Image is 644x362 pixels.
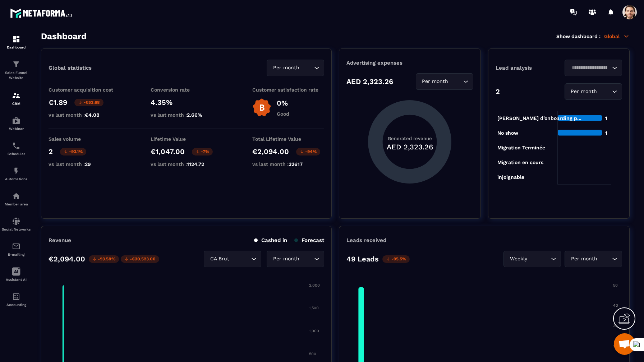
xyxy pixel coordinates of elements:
[12,141,20,150] img: scheduler
[613,344,618,348] tspan: 20
[309,283,320,288] tspan: 2,000
[2,177,31,181] p: Automations
[49,98,67,107] p: €1.89
[252,98,271,117] img: b-badge-o.b3b20ee6.svg
[613,303,618,308] tspan: 40
[296,148,320,156] p: -94%
[252,136,324,142] p: Total Lifetime Value
[2,252,31,256] p: E-mailing
[41,31,87,41] h3: Dashboard
[12,116,20,125] img: automations
[301,64,312,72] input: Search for option
[10,6,75,20] img: logo
[252,147,289,156] p: €2,094.00
[497,145,545,151] tspan: Migration Terminée
[121,255,159,263] p: -€30,523.00
[496,65,559,71] p: Lead analysis
[599,88,610,96] input: Search for option
[12,91,20,100] img: formation
[599,255,610,263] input: Search for option
[2,152,31,156] p: Scheduler
[254,237,287,243] p: Cashed in
[12,292,20,301] img: accountant
[2,237,31,262] a: emailemailE-mailing
[508,255,529,263] span: Weekly
[49,65,92,71] p: Global statistics
[2,202,31,206] p: Member area
[556,33,601,39] p: Show dashboard :
[309,306,319,310] tspan: 1,500
[85,161,91,167] span: 29
[2,212,31,237] a: social-networksocial-networkSocial Networks
[151,147,185,156] p: €1,047.00
[497,115,581,121] tspan: [PERSON_NAME] d’onboarding p...
[496,87,500,96] p: 2
[2,45,31,49] p: Dashboard
[2,86,31,111] a: formationformationCRM
[497,159,543,166] tspan: Migration en cours
[267,251,324,267] div: Search for option
[289,161,303,167] span: 32617
[2,262,31,287] a: Assistant AI
[151,161,222,167] p: vs last month :
[2,55,31,86] a: formationformationSales Funnel Website
[231,255,249,263] input: Search for option
[2,111,31,136] a: automationsautomationsWebinar
[12,242,20,251] img: email
[346,237,386,243] p: Leads received
[346,77,393,86] p: AED 2,323.26
[49,147,53,156] p: 2
[49,255,85,263] p: €2,094.00
[151,136,222,142] p: Lifetime Value
[614,333,635,355] div: Mở cuộc trò chuyện
[309,352,316,356] tspan: 500
[2,29,31,55] a: formationformationDashboard
[2,70,31,80] p: Sales Funnel Website
[604,33,630,40] p: Global
[565,60,622,76] div: Search for option
[2,186,31,212] a: automationsautomationsMember area
[12,60,20,69] img: formation
[49,237,71,243] p: Revenue
[450,78,461,85] input: Search for option
[2,161,31,186] a: automationsautomationsAutomations
[294,237,324,243] p: Forecast
[565,83,622,100] div: Search for option
[252,161,324,167] p: vs last month :
[49,112,120,118] p: vs last month :
[420,78,450,85] span: Per month
[12,217,20,226] img: social-network
[192,148,213,156] p: -7%
[74,99,103,106] p: -€53.68
[346,60,473,66] p: Advertising expenses
[565,251,622,267] div: Search for option
[2,127,31,131] p: Webinar
[301,255,312,263] input: Search for option
[89,255,119,263] p: -93.58%
[60,148,86,156] p: -93.1%
[503,251,561,267] div: Search for option
[151,87,222,93] p: Conversion rate
[151,112,222,118] p: vs last month :
[12,167,20,175] img: automations
[12,35,20,43] img: formation
[569,64,610,72] input: Search for option
[529,255,549,263] input: Search for option
[151,98,222,107] p: 4.35%
[346,255,379,263] p: 49 Leads
[2,136,31,161] a: schedulerschedulerScheduler
[416,73,473,90] div: Search for option
[382,255,410,263] p: -95.5%
[277,111,289,117] p: Good
[204,251,261,267] div: Search for option
[208,255,231,263] span: CA Brut
[49,87,120,93] p: Customer acquisition cost
[252,87,324,93] p: Customer satisfaction rate
[497,174,524,180] tspan: injoignable
[267,60,324,76] div: Search for option
[2,102,31,106] p: CRM
[2,278,31,282] p: Assistant AI
[187,161,204,167] span: 1124.72
[49,161,120,167] p: vs last month :
[569,88,599,96] span: Per month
